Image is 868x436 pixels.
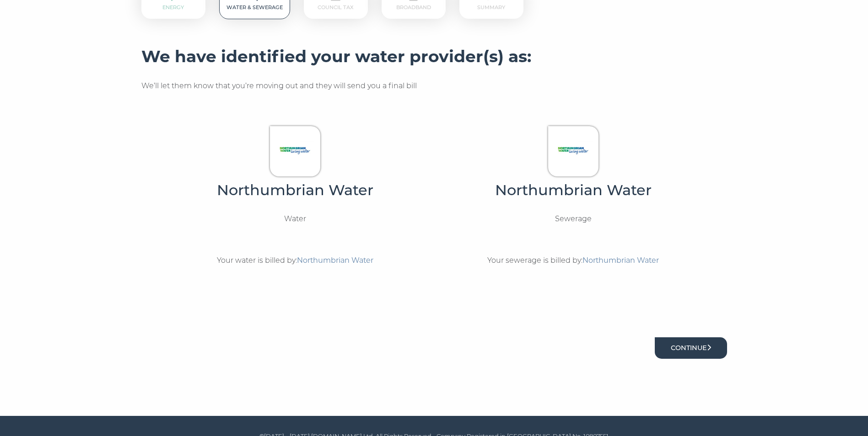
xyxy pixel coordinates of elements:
[275,131,314,170] img: Northumbrian Water Logo
[436,181,711,199] h4: Northumbrian Water
[217,255,373,266] p: Your water is billed by:
[555,213,592,225] p: Sewerage
[284,213,306,225] p: Water
[655,337,727,359] button: Continue
[582,256,659,265] span: Northumbrian Water
[141,80,727,92] p: We’ll let them know that you’re moving out and they will send you a final bill
[297,256,373,265] span: Northumbrian Water
[487,255,659,266] p: Your sewerage is billed by:
[554,131,593,170] img: Northumbrian Water Logo
[141,47,727,67] h3: We have identified your water provider(s) as:
[157,181,433,199] h4: Northumbrian Water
